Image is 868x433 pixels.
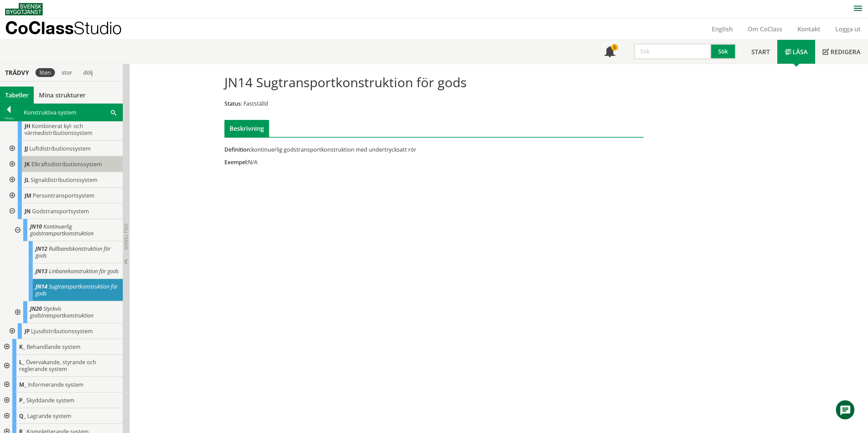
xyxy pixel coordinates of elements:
span: Informerande system [28,381,84,388]
span: Behandlande system [27,343,80,351]
span: Godstransportsystem [32,207,89,215]
span: Linbanekonstruktion för gods [49,267,119,275]
span: JN12 [35,245,47,252]
span: Persontransportsystem [33,192,94,199]
div: 5 [611,44,618,51]
img: Svensk Byggtjänst [5,3,43,15]
span: Lagrande system [27,412,71,420]
p: CoClass [5,24,122,32]
span: JN14 [35,283,47,290]
div: stor [58,68,76,77]
span: JN [25,207,31,215]
a: Logga ut [828,25,868,33]
div: liten [35,68,55,77]
input: Sök [634,43,711,60]
span: Fastställd [244,100,268,107]
span: JN20 [30,305,42,312]
span: Kontinuerlig godstransportkonstruktion [30,223,93,237]
span: Rullbandskonstruktion för gods [35,245,111,259]
div: Tillbaka [0,115,17,121]
div: Konstruktiva system [18,104,122,121]
span: Exempel: [224,158,248,166]
div: kontinuerlig godstransportkonstruktion med undertrycksatt rör [224,146,500,153]
span: Notifikationer [604,47,615,58]
a: Redigera [815,40,868,64]
h1: JN14 Sugtransportkonstruktion för gods [224,75,467,90]
span: Ljusdistributionssystem [31,327,93,335]
button: Sök [711,43,736,60]
a: Start [744,40,777,64]
span: Definition: [224,146,251,153]
span: Skyddande system [26,397,74,404]
span: P_ [19,397,25,404]
span: K_ [19,343,25,351]
span: JH [25,122,30,130]
span: Styckvis godstransportkonstruktion [30,305,93,319]
span: Status: [224,100,242,107]
span: Sök i tabellen [111,109,116,116]
span: M_ [19,381,27,388]
span: Sugtransportkonstruktion för gods [35,283,118,297]
a: CoClassStudio [5,18,136,40]
span: JL [25,176,29,184]
span: JJ [25,145,28,152]
span: JN13 [35,267,47,275]
a: Om CoClass [740,25,790,33]
span: Redigera [830,48,860,56]
a: Mina strukturer [34,87,91,104]
a: English [704,25,740,33]
div: dölj [79,68,97,77]
span: Kombinerat kyl- och värmedistributionssystem [25,122,92,137]
span: JN10 [30,223,42,230]
span: Studio [74,18,122,38]
span: Luftdistributionssystem [29,145,91,152]
span: Signaldistributionssystem [31,176,98,184]
span: Övervakande, styrande och reglerande system [19,358,96,373]
span: Dölj trädvy [123,223,129,250]
span: L_ [19,358,25,366]
div: Trädvy [1,69,33,76]
span: Start [751,48,770,56]
a: 5 [597,40,623,64]
div: Beskrivning [224,120,269,137]
span: Elkraftsdistributionssystem [31,160,102,168]
span: Q_ [19,412,26,420]
a: Kontakt [790,25,828,33]
span: Läsa [793,48,808,56]
span: JP [25,327,30,335]
span: JM [25,192,31,199]
div: N/A [224,158,500,166]
a: Läsa [777,40,815,64]
span: JK [25,160,30,168]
